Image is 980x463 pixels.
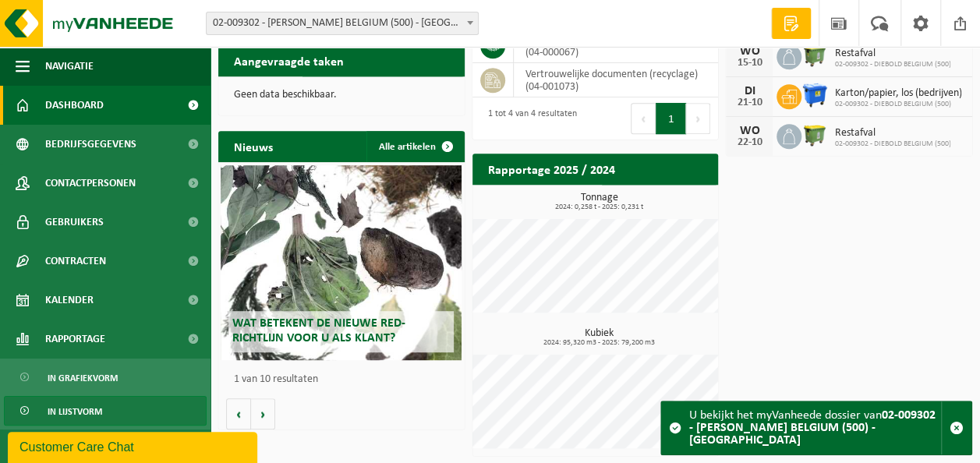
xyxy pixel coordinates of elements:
div: WO [734,45,765,58]
a: Wat betekent de nieuwe RED-richtlijn voor u als klant? [221,165,462,360]
button: Volgende [251,398,275,429]
a: Alle artikelen [366,131,463,162]
button: Previous [631,103,656,134]
span: 02-009302 - DIEBOLD BELGIUM (500) [834,60,950,69]
img: WB-1100-HPE-GN-50 [801,42,828,69]
a: In grafiekvorm [4,362,207,392]
h2: Nieuws [218,131,288,161]
span: Navigatie [45,47,94,86]
span: Contactpersonen [45,164,136,203]
a: In lijstvorm [4,396,207,426]
span: Restafval [834,127,950,140]
span: Contracten [45,242,106,281]
div: WO [734,125,765,137]
span: In grafiekvorm [48,363,118,393]
div: U bekijkt het myVanheede dossier van [689,401,941,454]
h3: Tonnage [480,193,719,211]
button: 1 [656,103,686,134]
span: 2024: 0,258 t - 2025: 0,231 t [480,203,719,211]
button: Next [686,103,710,134]
div: 15-10 [734,58,765,69]
span: Dashboard [45,86,104,125]
h2: Rapportage 2025 / 2024 [472,154,631,184]
span: 02-009302 - DIEBOLD BELGIUM (500) - ZELLIK [207,12,478,34]
span: In lijstvorm [48,397,102,426]
span: Restafval [834,48,950,60]
a: Bekijk rapportage [602,184,716,215]
span: 02-009302 - DIEBOLD BELGIUM (500) [834,140,950,149]
img: WB-1100-HPE-BE-01 [801,82,828,108]
span: Kalender [45,281,94,320]
span: Rapportage [45,320,105,359]
div: 22-10 [734,137,765,148]
h2: Aangevraagde taken [218,45,359,76]
p: 1 van 10 resultaten [234,374,457,385]
span: Bedrijfsgegevens [45,125,136,164]
td: vertrouwelijke documenten (recyclage) (04-001073) [514,63,719,97]
div: 21-10 [734,97,765,108]
span: 2024: 95,320 m3 - 2025: 79,200 m3 [480,339,719,347]
iframe: chat widget [8,429,260,463]
button: Vorige [226,398,251,429]
span: Karton/papier, los (bedrijven) [834,87,961,100]
p: Geen data beschikbaar. [234,90,449,101]
span: 02-009302 - DIEBOLD BELGIUM (500) - ZELLIK [206,12,479,35]
span: Wat betekent de nieuwe RED-richtlijn voor u als klant? [232,317,405,345]
strong: 02-009302 - [PERSON_NAME] BELGIUM (500) - [GEOGRAPHIC_DATA] [689,409,936,447]
span: Gebruikers [45,203,104,242]
span: 02-009302 - DIEBOLD BELGIUM (500) [834,100,961,109]
h3: Kubiek [480,328,719,347]
div: DI [734,85,765,97]
div: 1 tot 4 van 4 resultaten [480,101,577,136]
img: WB-1100-HPE-GN-50 [801,122,828,148]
